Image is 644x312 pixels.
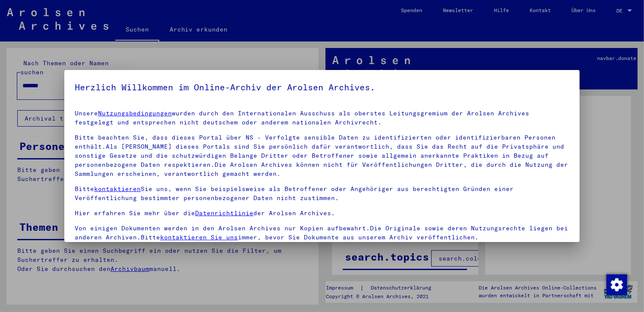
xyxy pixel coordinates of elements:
[75,80,569,94] h5: Herzlich Willkommen im Online-Archiv der Arolsen Archives.
[94,185,141,193] a: kontaktieren
[75,209,569,218] p: Hier erfahren Sie mehr über die der Arolsen Archives.
[606,274,627,295] img: Zustimmung ändern
[98,109,172,117] a: Nutzungsbedingungen
[75,109,569,127] p: Unsere wurden durch den Internationalen Ausschuss als oberstes Leitungsgremium der Arolsen Archiv...
[75,185,569,203] p: Bitte Sie uns, wenn Sie beispielsweise als Betroffener oder Angehöriger aus berechtigten Gründen ...
[75,133,569,178] p: Bitte beachten Sie, dass dieses Portal über NS - Verfolgte sensible Daten zu identifizierten oder...
[75,224,569,242] p: Von einigen Dokumenten werden in den Arolsen Archives nur Kopien aufbewahrt.Die Originale sowie d...
[160,233,238,241] a: kontaktieren Sie uns
[195,209,253,217] a: Datenrichtlinie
